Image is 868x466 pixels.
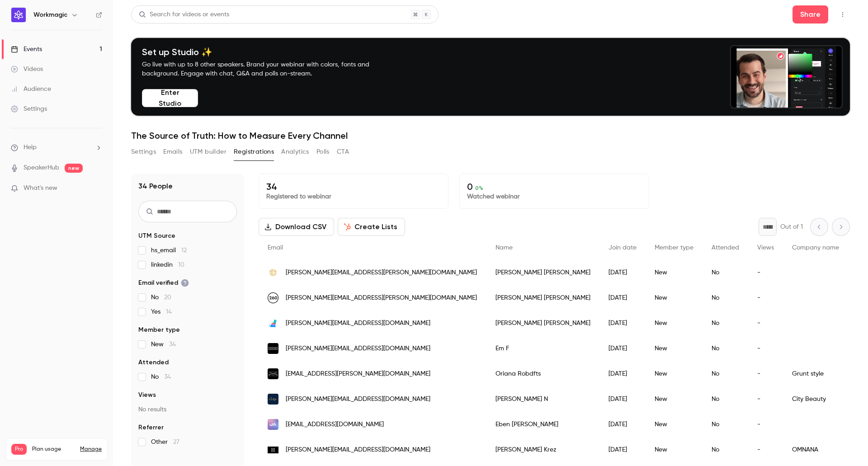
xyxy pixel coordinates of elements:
[164,294,171,301] span: 20
[646,260,703,285] div: New
[131,145,156,159] button: Settings
[151,438,179,447] span: Other
[142,47,391,57] h4: Set up Studio ✨
[646,437,703,462] div: New
[32,446,75,453] span: Plan usage
[169,341,176,348] span: 34
[486,437,599,462] div: [PERSON_NAME] Krez
[703,311,748,336] div: No
[151,307,172,316] span: Yes
[138,325,180,334] span: Member type
[655,245,693,251] span: Member type
[646,336,703,361] div: New
[266,181,441,192] p: 34
[80,446,102,453] a: Manage
[748,412,783,437] div: -
[138,231,237,447] section: facet-groups
[268,292,278,303] img: 260samplesale.com
[11,104,47,113] div: Settings
[24,184,57,193] span: What's new
[486,361,599,386] div: Oriana Robdfts
[703,437,748,462] div: No
[173,439,179,445] span: 27
[268,447,278,453] img: omnana.com
[151,260,184,269] span: linkedin
[138,391,156,400] span: Views
[259,218,334,236] button: Download CSV
[467,181,642,192] p: 0
[703,386,748,412] div: No
[286,420,384,429] span: [EMAIL_ADDRESS][DOMAIN_NAME]
[286,445,430,455] span: [PERSON_NAME][EMAIL_ADDRESS][DOMAIN_NAME]
[151,340,176,349] span: New
[286,293,477,303] span: [PERSON_NAME][EMAIL_ADDRESS][PERSON_NAME][DOMAIN_NAME]
[748,260,783,285] div: -
[486,285,599,311] div: [PERSON_NAME] [PERSON_NAME]
[166,309,172,315] span: 14
[181,247,187,254] span: 12
[646,386,703,412] div: New
[609,245,637,251] span: Join date
[748,311,783,336] div: -
[11,143,102,152] li: help-dropdown-opener
[646,285,703,311] div: New
[703,260,748,285] div: No
[792,245,839,251] span: Company name
[142,60,391,78] p: Go live with up to 8 other speakers. Brand your webinar with colors, fonts and background. Engage...
[703,361,748,386] div: No
[599,260,646,285] div: [DATE]
[286,369,430,379] span: [EMAIL_ADDRESS][PERSON_NAME][DOMAIN_NAME]
[138,278,189,287] span: Email verified
[286,395,430,404] span: [PERSON_NAME][EMAIL_ADDRESS][DOMAIN_NAME]
[467,192,642,201] p: Watched webinar
[11,444,27,455] span: Pro
[268,245,283,251] span: Email
[599,361,646,386] div: [DATE]
[151,293,171,302] span: No
[11,45,42,54] div: Events
[486,311,599,336] div: [PERSON_NAME] [PERSON_NAME]
[65,164,83,173] span: new
[190,145,226,159] button: UTM builder
[24,163,59,173] a: SpeakerHub
[646,412,703,437] div: New
[599,311,646,336] div: [DATE]
[486,386,599,412] div: [PERSON_NAME] N
[138,181,173,192] h1: 34 People
[151,246,187,255] span: hs_email
[703,336,748,361] div: No
[142,89,198,107] button: Enter Studio
[268,267,278,278] img: kindredbravely.com
[337,145,349,159] button: CTA
[138,423,164,432] span: Referrer
[599,412,646,437] div: [DATE]
[268,394,278,405] img: citybeauty.com
[24,143,37,152] span: Help
[11,8,26,22] img: Workmagic
[646,311,703,336] div: New
[33,10,67,19] h6: Workmagic
[495,245,513,251] span: Name
[151,372,171,381] span: No
[748,285,783,311] div: -
[164,374,171,380] span: 34
[486,412,599,437] div: Eben [PERSON_NAME]
[138,231,175,240] span: UTM Source
[748,361,783,386] div: -
[268,368,278,379] img: gruntstyle.com
[599,437,646,462] div: [DATE]
[475,185,483,191] span: 0 %
[748,386,783,412] div: -
[11,85,51,94] div: Audience
[793,5,828,24] button: Share
[316,145,330,159] button: Polls
[286,319,430,328] span: [PERSON_NAME][EMAIL_ADDRESS][DOMAIN_NAME]
[757,245,774,251] span: Views
[178,262,184,268] span: 10
[286,268,477,278] span: [PERSON_NAME][EMAIL_ADDRESS][PERSON_NAME][DOMAIN_NAME]
[646,361,703,386] div: New
[338,218,405,236] button: Create Lists
[712,245,739,251] span: Attended
[599,386,646,412] div: [DATE]
[286,344,430,353] span: [PERSON_NAME][EMAIL_ADDRESS][DOMAIN_NAME]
